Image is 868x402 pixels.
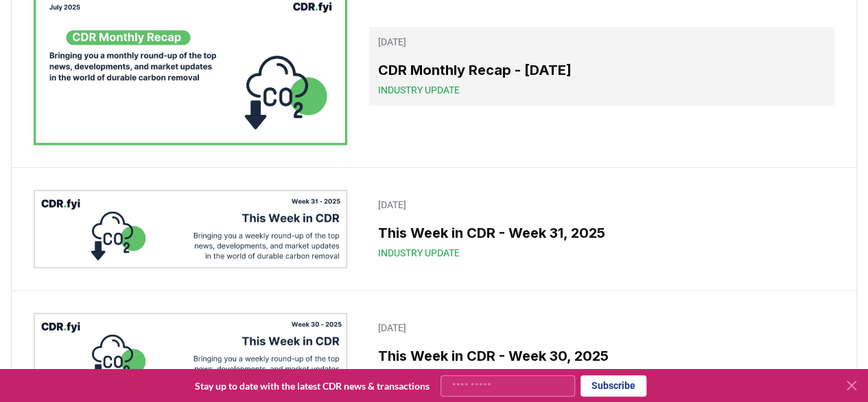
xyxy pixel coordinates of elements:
[377,246,459,260] span: Industry Update
[377,321,826,335] p: [DATE]
[377,223,826,243] h3: This Week in CDR - Week 31, 2025
[377,198,826,212] p: [DATE]
[34,190,347,268] img: This Week in CDR - Week 31, 2025 blog post image
[369,313,834,391] a: [DATE]This Week in CDR - Week 30, 2025Industry Update
[377,83,459,97] span: Industry Update
[377,35,826,49] p: [DATE]
[34,313,347,391] img: This Week in CDR - Week 30, 2025 blog post image
[377,346,826,366] h3: This Week in CDR - Week 30, 2025
[377,60,826,80] h3: CDR Monthly Recap - [DATE]
[369,190,834,268] a: [DATE]This Week in CDR - Week 31, 2025Industry Update
[369,27,834,105] a: [DATE]CDR Monthly Recap - [DATE]Industry Update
